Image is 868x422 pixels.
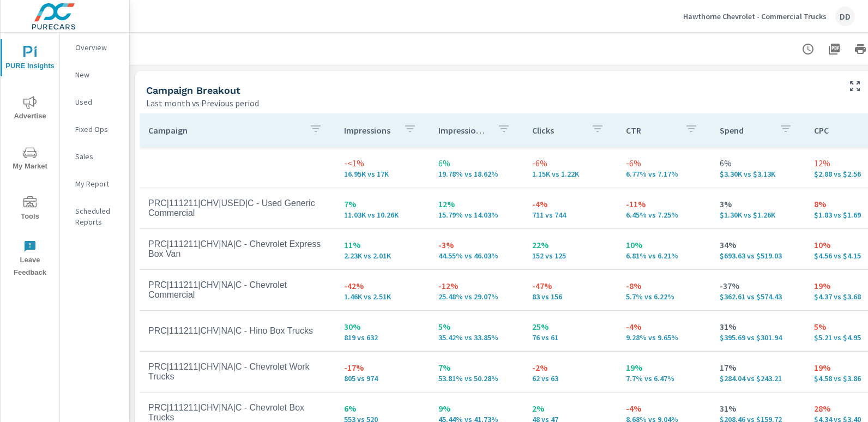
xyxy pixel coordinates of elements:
[344,361,420,374] p: -17%
[75,97,120,107] p: Used
[438,156,515,170] p: 6%
[60,39,129,56] div: Overview
[344,210,420,219] p: 11,027 vs 10,263
[720,125,770,136] p: Spend
[626,320,702,333] p: -4%
[626,170,702,178] p: 6.77% vs 7.17%
[532,210,608,219] p: 711 vs 744
[4,96,56,123] span: Advertise
[532,402,608,415] p: 2%
[823,38,845,60] button: "Export Report to PDF"
[626,361,702,374] p: 19%
[532,361,608,374] p: -2%
[720,279,796,292] p: -37%
[140,190,335,227] td: PRC|111211|CHV|USED|C - Used Generic Commercial
[75,124,120,135] p: Fixed Ops
[344,156,420,170] p: -<1%
[140,353,335,390] td: PRC|111211|CHV|NA|C - Chevrolet Work Trucks
[626,251,702,260] p: 6.81% vs 6.21%
[60,67,129,83] div: New
[683,11,827,21] p: Hawthorne Chevrolet - Commercial Trucks
[60,121,129,137] div: Fixed Ops
[626,125,676,136] p: CTR
[438,125,489,136] p: Impression Share
[626,279,702,292] p: -8%
[4,146,56,173] span: My Market
[532,197,608,210] p: -4%
[344,374,420,383] p: 805 vs 974
[626,292,702,301] p: 5.7% vs 6.22%
[438,170,515,178] p: 19.78% vs 18.62%
[532,374,608,383] p: 62 vs 63
[146,97,259,110] p: Last month vs Previous period
[626,197,702,210] p: -11%
[720,156,796,170] p: 6%
[720,333,796,342] p: $395.69 vs $301.94
[75,42,120,53] p: Overview
[532,125,582,136] p: Clicks
[438,210,515,219] p: 15.79% vs 14.03%
[1,33,59,284] div: nav menu
[835,7,855,26] div: DD
[438,402,515,415] p: 9%
[344,170,420,178] p: 16.95K vs 17K
[344,238,420,251] p: 11%
[720,292,796,301] p: $362.61 vs $574.43
[146,85,240,96] h5: Campaign Breakout
[532,156,608,170] p: -6%
[846,77,864,95] button: Make Fullscreen
[532,170,608,178] p: 1,147 vs 1,219
[438,292,515,301] p: 25.48% vs 29.07%
[532,333,608,342] p: 76 vs 61
[438,238,515,251] p: -3%
[814,125,864,136] p: CPC
[75,151,120,162] p: Sales
[60,148,129,165] div: Sales
[344,333,420,342] p: 819 vs 632
[438,279,515,292] p: -12%
[626,156,702,170] p: -6%
[532,320,608,333] p: 25%
[148,125,300,136] p: Campaign
[626,238,702,251] p: 10%
[720,402,796,415] p: 31%
[532,279,608,292] p: -47%
[75,69,120,80] p: New
[532,238,608,251] p: 22%
[626,402,702,415] p: -4%
[720,374,796,383] p: $284.04 vs $243.21
[344,320,420,333] p: 30%
[75,178,120,189] p: My Report
[720,238,796,251] p: 34%
[140,317,335,345] td: PRC|111211|CHV|NA|C - Hino Box Trucks
[344,292,420,301] p: 1,456 vs 2,508
[140,231,335,268] td: PRC|111211|CHV|NA|C - Chevrolet Express Box Van
[438,374,515,383] p: 53.81% vs 50.28%
[626,210,702,219] p: 6.45% vs 7.25%
[344,402,420,415] p: 6%
[626,374,702,383] p: 7.7% vs 6.47%
[140,272,335,309] td: PRC|111211|CHV|NA|C - Chevrolet Commercial
[344,251,420,260] p: 2,232 vs 2,014
[532,251,608,260] p: 152 vs 125
[60,176,129,192] div: My Report
[438,361,515,374] p: 7%
[720,170,796,178] p: $3,299.71 vs $3,126.31
[720,251,796,260] p: $693.63 vs $519.03
[438,320,515,333] p: 5%
[720,361,796,374] p: 17%
[720,210,796,219] p: $1,299.98 vs $1,256.08
[4,196,56,223] span: Tools
[344,279,420,292] p: -42%
[344,125,394,136] p: Impressions
[438,251,515,260] p: 44.55% vs 46.03%
[4,46,56,73] span: PURE Insights
[438,197,515,210] p: 12%
[438,333,515,342] p: 35.42% vs 33.85%
[344,197,420,210] p: 7%
[75,206,120,227] p: Scheduled Reports
[720,197,796,210] p: 3%
[60,203,129,230] div: Scheduled Reports
[4,240,56,279] span: Leave Feedback
[626,333,702,342] p: 9.28% vs 9.65%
